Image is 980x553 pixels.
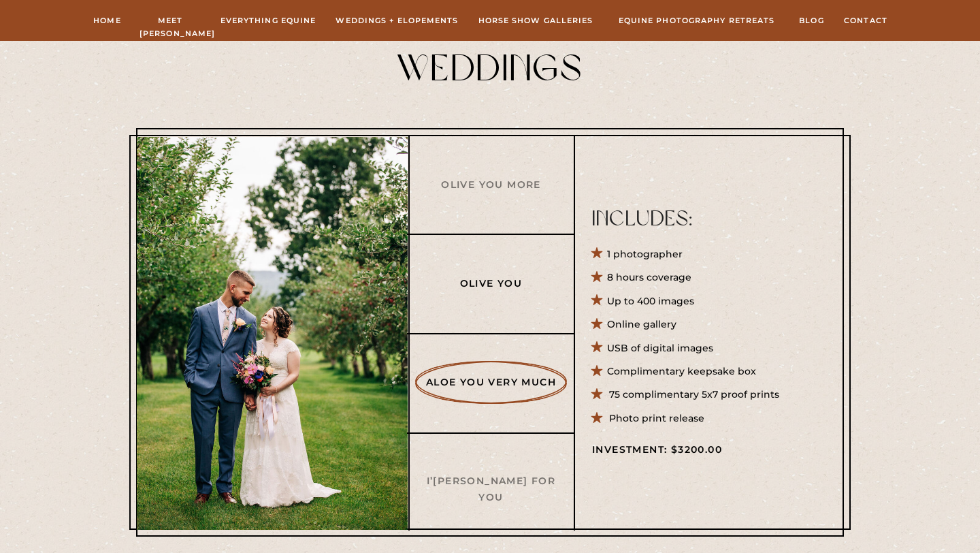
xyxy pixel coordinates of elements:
[843,14,888,27] a: Contact
[425,375,557,389] a: Aloe You Very Much
[613,14,780,27] a: Equine Photography Retreats
[607,317,829,331] p: Online gallery
[592,208,829,225] p: Includes:
[607,364,829,378] p: Complimentary keepsake box
[93,14,122,27] a: Home
[140,14,201,27] a: Meet [PERSON_NAME]
[609,387,831,401] p: 75 complimentary 5x7 proof prints
[425,177,557,191] a: Olive You More
[425,473,557,488] a: I’[PERSON_NAME] For You
[425,276,557,290] a: Olive You
[592,442,756,456] p: Investment: $3200.00
[609,411,831,425] p: Photo print release
[798,14,826,27] a: Blog
[607,294,829,308] p: Up to 400 images
[607,247,829,261] p: 1 photographer
[218,14,318,27] a: Everything Equine
[336,14,459,27] a: Weddings + Elopements
[476,14,595,27] a: hORSE sHOW gALLERIES
[607,270,829,284] p: 8 hours coverage
[157,50,823,84] h2: Weddings
[607,341,829,355] p: USB of digital images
